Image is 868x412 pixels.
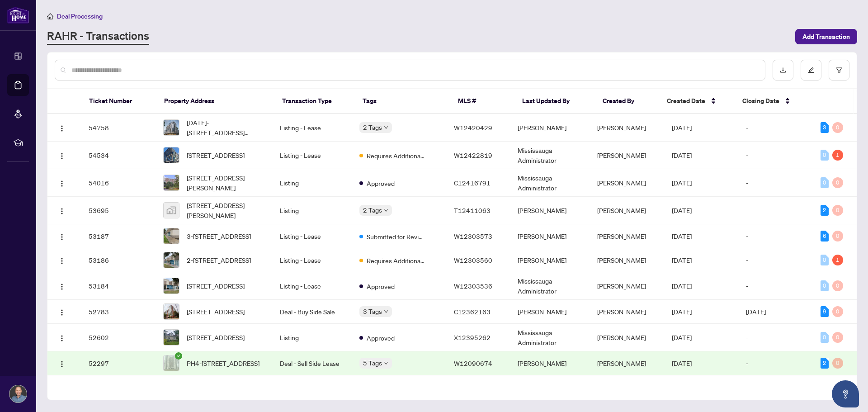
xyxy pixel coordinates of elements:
[454,232,492,240] span: W12303573
[55,148,69,162] button: Logo
[510,248,590,272] td: [PERSON_NAME]
[672,359,692,367] span: [DATE]
[597,206,646,214] span: [PERSON_NAME]
[739,197,813,224] td: -
[510,197,590,224] td: [PERSON_NAME]
[55,330,69,345] button: Logo
[367,232,425,242] span: Submitted for Review
[454,206,491,214] span: T12411063
[672,282,692,290] span: [DATE]
[821,122,829,133] div: 3
[55,356,69,370] button: Logo
[454,123,492,132] span: W12420429
[81,248,156,272] td: 53186
[832,332,843,343] div: 0
[836,67,842,73] span: filter
[832,306,843,317] div: 0
[821,358,829,369] div: 2
[597,232,646,240] span: [PERSON_NAME]
[821,306,829,317] div: 9
[187,332,245,342] span: [STREET_ADDRESS]
[58,208,66,215] img: Logo
[273,142,352,169] td: Listing - Lease
[672,308,692,316] span: [DATE]
[164,120,179,135] img: thumbnail-img
[672,151,692,159] span: [DATE]
[47,13,53,19] span: home
[187,118,265,137] span: [DATE]-[STREET_ADDRESS][PERSON_NAME]
[58,125,66,132] img: Logo
[55,120,69,135] button: Logo
[780,67,786,73] span: download
[55,203,69,218] button: Logo
[187,358,259,368] span: PH4-[STREET_ADDRESS]
[58,335,66,342] img: Logo
[821,255,829,265] div: 0
[597,256,646,264] span: [PERSON_NAME]
[832,358,843,369] div: 0
[273,272,352,300] td: Listing - Lease
[58,152,66,160] img: Logo
[81,300,156,324] td: 52783
[597,359,646,367] span: [PERSON_NAME]
[829,60,849,81] button: filter
[795,29,857,44] button: Add Transaction
[164,278,179,294] img: thumbnail-img
[597,282,646,290] span: [PERSON_NAME]
[81,272,156,300] td: 53184
[454,151,492,159] span: W12422819
[367,178,395,188] span: Approved
[58,309,66,316] img: Logo
[47,28,149,45] a: RAHR - Transactions
[832,380,859,407] button: Open asap
[58,360,66,368] img: Logo
[821,332,829,343] div: 0
[660,89,735,114] th: Created Date
[515,89,595,114] th: Last Updated By
[739,114,813,142] td: -
[510,114,590,142] td: [PERSON_NAME]
[832,122,843,133] div: 0
[157,89,275,114] th: Property Address
[672,256,692,264] span: [DATE]
[164,175,179,190] img: thumbnail-img
[81,114,156,142] td: 54758
[595,89,660,114] th: Created By
[802,29,850,44] span: Add Transaction
[832,205,843,216] div: 0
[58,180,66,187] img: Logo
[363,358,382,368] span: 5 Tags
[739,324,813,351] td: -
[367,256,425,265] span: Requires Additional Docs
[739,224,813,248] td: -
[597,333,646,341] span: [PERSON_NAME]
[273,197,352,224] td: Listing
[454,282,492,290] span: W12303536
[187,281,245,291] span: [STREET_ADDRESS]
[454,308,491,316] span: C12362163
[510,272,590,300] td: Mississauga Administrator
[667,96,705,106] span: Created Date
[164,252,179,268] img: thumbnail-img
[739,300,813,324] td: [DATE]
[832,280,843,291] div: 0
[801,60,821,81] button: edit
[58,233,66,241] img: Logo
[58,257,66,265] img: Logo
[597,151,646,159] span: [PERSON_NAME]
[273,324,352,351] td: Listing
[187,173,265,193] span: [STREET_ADDRESS][PERSON_NAME]
[81,169,156,197] td: 54016
[57,12,103,20] span: Deal Processing
[510,224,590,248] td: [PERSON_NAME]
[384,361,388,365] span: down
[832,231,843,242] div: 0
[164,228,179,244] img: thumbnail-img
[832,255,843,265] div: 1
[742,96,779,106] span: Closing Date
[81,351,156,375] td: 52297
[510,324,590,351] td: Mississauga Administrator
[55,304,69,319] button: Logo
[58,283,66,290] img: Logo
[363,122,382,133] span: 2 Tags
